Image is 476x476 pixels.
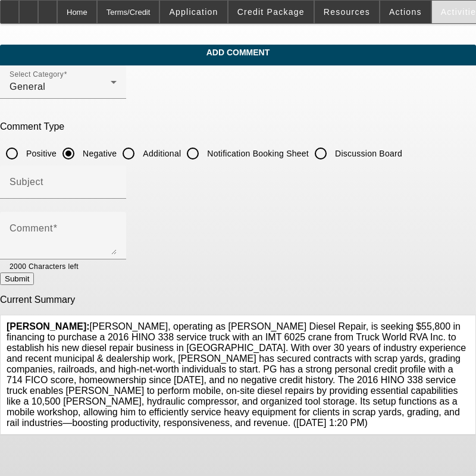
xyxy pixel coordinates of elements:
label: Negative [80,148,117,159]
span: [PERSON_NAME], operating as [PERSON_NAME] Diesel Repair, is seeking $55,800 in financing to purch... [7,321,466,428]
label: Notification Booking Sheet [205,148,309,159]
label: Additional [140,148,181,159]
span: General [10,82,45,92]
label: Discussion Board [333,148,402,159]
span: Actions [389,7,422,17]
button: Resources [315,1,379,23]
button: Credit Package [228,1,314,23]
span: Credit Package [237,7,305,17]
mat-label: Comment [10,223,53,233]
button: Application [160,1,227,23]
span: Application [169,7,218,17]
button: Actions [380,1,431,23]
label: Positive [24,148,57,159]
mat-hint: 2000 Characters left [10,259,79,273]
mat-label: Select Category [10,71,64,79]
b: [PERSON_NAME]: [7,321,90,331]
span: Resources [324,7,370,17]
span: Add Comment [9,48,467,57]
mat-label: Subject [10,177,43,187]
